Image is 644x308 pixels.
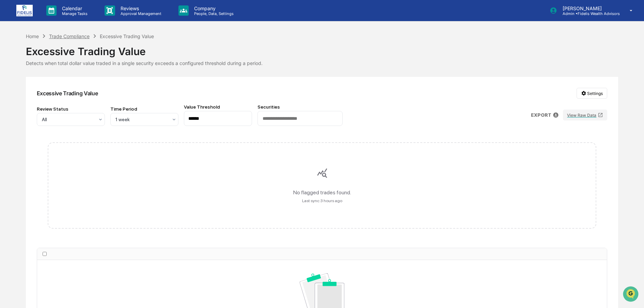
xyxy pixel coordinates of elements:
[531,112,551,118] p: EXPORT
[57,11,91,16] p: Manage Tasks
[115,11,165,16] p: Approval Management
[189,5,237,11] p: Company
[4,83,47,95] a: 🖐️Preclearance
[26,33,39,39] div: Home
[56,86,84,93] span: Attestations
[7,86,12,92] div: 🖐️
[14,99,43,106] span: Data Lookup
[4,96,46,108] a: 🔎Data Lookup
[116,54,124,62] button: Start new chat
[184,104,252,110] div: Value Threshold
[257,104,343,110] div: Securities
[48,115,82,120] a: Powered byPylon
[16,5,33,16] img: logo
[49,86,55,92] div: 🗄️
[23,52,112,59] div: Start new chat
[577,88,607,99] button: Settings
[7,14,124,25] p: How can we help?
[37,106,105,112] div: Review Status
[37,90,98,97] div: Excessive Trading Value
[557,11,620,16] p: Admin • Fidelis Wealth Advisors
[7,52,19,64] img: 1746055101610-c473b297-6a78-478c-a979-82029cc54cd1
[57,5,91,11] p: Calendar
[110,106,178,112] div: Time Period
[302,198,342,203] div: Last sync: 3 hours ago
[100,33,154,39] div: Excessive Trading Value
[622,286,641,304] iframe: Open customer support
[115,5,165,11] p: Reviews
[557,5,620,11] p: [PERSON_NAME]
[14,86,44,93] span: Preclearance
[293,189,351,196] div: No flagged trades found.
[68,115,82,120] span: Pylon
[7,99,12,105] div: 🔎
[47,83,87,95] a: 🗄️Attestations
[563,110,607,120] button: View Raw Data
[49,33,90,39] div: Trade Compliance
[26,60,618,66] div: Detects when total dollar value traded in a single security exceeds a configured threshold during...
[26,40,618,58] div: Excessive Trading Value
[23,59,86,64] div: We're available if you need us!
[189,11,237,16] p: People, Data, Settings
